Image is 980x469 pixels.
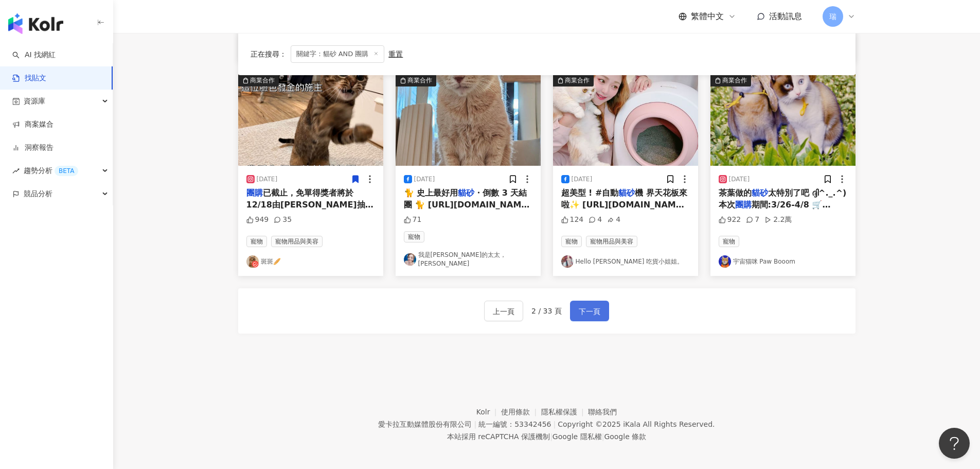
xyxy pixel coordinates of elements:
span: | [474,420,476,428]
span: 超美型 ! #自動 [561,188,619,198]
a: KOL Avatar斑斑🥖 [246,255,375,268]
a: Kolr [476,408,501,416]
div: 統一編號：53342456 [478,420,551,428]
iframe: Help Scout Beacon - Open [939,428,970,459]
span: 茶葉做的 [719,188,752,198]
div: [DATE] [729,175,750,184]
mark: 貓砂 [618,188,635,198]
span: 上一頁 [493,305,514,318]
span: 瑞 [829,11,836,22]
span: 寵物 [246,236,267,247]
div: 949 [246,215,269,225]
span: 趨勢分析 [24,159,78,182]
a: 使用條款 [501,408,541,416]
span: 寵物用品與美容 [271,236,323,247]
div: [DATE] [572,175,593,184]
a: iKala [623,420,640,428]
mark: 團購 [246,188,263,198]
a: KOL Avatar宇宙猫咪 Paw Booom [719,255,847,268]
span: 2 / 33 頁 [531,307,562,315]
img: post-image [710,74,856,166]
mark: 貓砂 [458,188,474,198]
span: 已截止，免單得獎者將於12/18由[PERSON_NAME]抽出 人客啊！ 12/5-12/10 [PERSON_NAME]星球 X 斑斑桑 [246,188,373,244]
a: 找貼文 [12,73,46,83]
mark: 團購 [735,200,752,210]
button: 商業合作 [553,74,698,166]
div: 商業合作 [407,75,432,85]
span: rise [12,167,20,175]
img: post-image [396,74,541,166]
div: [DATE] [414,175,435,184]
a: Google 條款 [604,432,646,441]
img: logo [8,13,63,34]
img: KOL Avatar [404,253,416,266]
div: 35 [274,215,292,225]
div: 71 [404,215,422,225]
div: 愛卡拉互動媒體股份有限公司 [378,420,472,428]
span: 競品分析 [24,182,52,205]
div: 重置 [388,50,403,58]
span: 太特別了吧 ദ്ദി^._.^) 本次 [719,188,847,209]
span: 下一頁 [579,305,600,318]
div: 4 [589,215,602,225]
img: KOL Avatar [561,255,574,268]
button: 商業合作 [238,74,383,166]
mark: 貓砂 [752,188,768,198]
div: 商業合作 [722,75,747,85]
span: 本站採用 reCAPTCHA 保護機制 [447,430,646,443]
div: BETA [55,166,78,176]
img: post-image [553,74,698,166]
span: 關鍵字：貓砂 AND 團購 [291,45,385,63]
a: 商案媒合 [12,119,54,130]
button: 下一頁 [570,301,609,321]
span: 繁體中文 [691,11,724,22]
a: 洞察報告 [12,143,54,153]
button: 商業合作 [396,74,541,166]
img: KOL Avatar [246,255,259,268]
img: post-image [238,74,383,166]
span: ・倒數 3 天結團 🐈 [URL][DOMAIN_NAME] ​ [404,188,531,209]
button: 商業合作 [710,74,856,166]
a: searchAI 找網紅 [12,50,56,60]
div: 商業合作 [565,75,590,85]
div: [DATE] [257,175,278,184]
div: 7 [746,215,759,225]
a: KOL Avatar我是[PERSON_NAME]的太太，[PERSON_NAME] [404,251,532,268]
a: 聯絡我們 [588,408,617,416]
a: 隱私權保護 [541,408,589,416]
span: 期間:3/26-4/8 🛒[URL][DOMAIN_NAME] (文末附上折扣碼） 上次推薦茶葉 [719,200,845,233]
img: KOL Avatar [719,255,731,268]
div: 4 [607,215,620,225]
span: 寵物 [719,236,739,247]
span: 活動訊息 [769,11,802,21]
a: Google 隱私權 [553,432,602,441]
span: 正在搜尋 ： [251,50,287,58]
span: | [553,420,556,428]
a: KOL AvatarHello [PERSON_NAME] 吃貨小姐姐。 [561,255,690,268]
div: Copyright © 2025 All Rights Reserved. [558,420,715,428]
span: | [550,432,553,441]
span: 寵物用品與美容 [586,236,637,247]
span: | [602,432,604,441]
span: 寵物 [561,236,582,247]
div: 商業合作 [250,75,275,85]
span: 資源庫 [24,90,45,113]
button: 上一頁 [484,301,523,321]
span: 寵物 [404,231,424,242]
div: 124 [561,215,584,225]
span: 🐈 史上最好用 [404,188,458,198]
span: 機 界天花板來啦✨ [URL][DOMAIN_NAME] #HAKE黑咔 AI抗菌 [561,188,687,221]
div: 922 [719,215,741,225]
div: 2.2萬 [764,215,792,225]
